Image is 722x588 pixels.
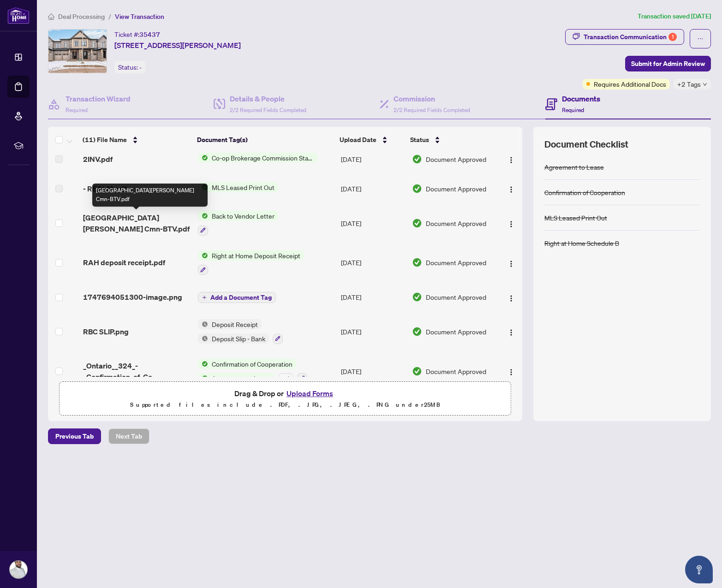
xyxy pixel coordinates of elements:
[208,211,278,221] span: Back to Vendor Letter
[625,56,711,71] button: Submit for Admin Review
[92,184,208,207] div: [GEOGRAPHIC_DATA][PERSON_NAME] Cmn-BTV.pdf
[108,11,111,22] li: /
[139,30,160,39] span: 35437
[337,282,408,312] td: [DATE]
[631,56,705,71] span: Submit for Admin Review
[703,82,707,87] span: down
[426,292,486,302] span: Document Approved
[198,182,208,192] img: Status Icon
[208,359,296,369] span: Confirmation of Cooperation
[337,174,408,203] td: [DATE]
[60,382,511,416] span: Drag & Drop orUpload FormsSupported files include .PDF, .JPG, .JPEG, .PNG under25MB
[230,93,306,104] h4: Details & People
[504,324,519,339] button: Logo
[426,366,486,376] span: Document Approved
[638,11,711,22] article: Transaction saved [DATE]
[412,366,422,376] img: Document Status
[544,162,604,172] div: Agreement to Lease
[198,211,208,221] img: Status Icon
[426,184,486,194] span: Document Approved
[394,93,470,104] h4: Commission
[198,359,307,384] button: Status IconConfirmation of CooperationStatus IconAgreement to Lease+1
[504,181,519,196] button: Logo
[697,36,704,42] span: ellipsis
[7,7,30,24] img: logo
[426,154,486,164] span: Document Approved
[412,292,422,302] img: Document Status
[198,250,304,275] button: Status IconRight at Home Deposit Receipt
[410,135,429,145] span: Status
[562,93,600,104] h4: Documents
[114,40,241,51] span: [STREET_ADDRESS][PERSON_NAME]
[584,30,677,44] div: Transaction Communication
[193,127,336,153] th: Document Tag(s)
[79,127,193,153] th: (11) File Name
[426,327,486,337] span: Document Approved
[202,295,207,300] span: plus
[198,250,208,261] img: Status Icon
[507,260,515,267] img: Logo
[198,373,208,383] img: Status Icon
[337,144,408,174] td: [DATE]
[336,127,406,153] th: Upload Date
[544,213,607,223] div: MLS Leased Print Out
[544,187,625,197] div: Confirmation of Cooperation
[198,319,283,344] button: Status IconDeposit ReceiptStatus IconDeposit Slip - Bank
[668,33,677,41] div: 1
[412,257,422,267] img: Document Status
[284,387,336,399] button: Upload Forms
[198,291,276,303] button: Add a Document Tag
[544,138,628,151] span: Document Checklist
[677,79,701,89] span: +2 Tags
[406,127,495,153] th: Status
[83,257,165,268] span: RAH deposit receipt.pdf
[507,329,515,336] img: Logo
[426,218,486,228] span: Document Approved
[198,333,208,344] img: Status Icon
[66,93,131,104] h4: Transaction Wizard
[412,327,422,337] img: Document Status
[337,243,408,283] td: [DATE]
[48,30,107,73] img: IMG-X12060786_1.jpg
[544,238,619,248] div: Right at Home Schedule B
[504,216,519,231] button: Logo
[66,107,88,113] span: Required
[83,154,113,165] span: 2INV.pdf
[198,153,208,163] img: Status Icon
[115,12,164,21] span: View Transaction
[234,387,336,399] span: Drag & Drop or
[10,561,27,578] img: Profile Icon
[198,153,317,163] button: Status IconCo-op Brokerage Commission Statement
[507,295,515,302] img: Logo
[412,218,422,228] img: Document Status
[198,359,208,369] img: Status Icon
[108,428,149,444] button: Next Tab
[208,250,304,261] span: Right at Home Deposit Receipt
[58,12,105,21] span: Deal Processing
[394,107,470,113] span: 2/2 Required Fields Completed
[337,203,408,243] td: [DATE]
[208,153,317,163] span: Co-op Brokerage Commission Statement
[507,156,515,164] img: Logo
[565,29,684,45] button: Transaction Communication1
[594,79,666,89] span: Requires Additional Docs
[208,333,269,344] span: Deposit Slip - Bank
[48,428,101,444] button: Previous Tab
[504,255,519,270] button: Logo
[279,373,293,383] div: + 1
[208,373,275,383] span: Agreement to Lease
[198,182,278,192] button: Status IconMLS Leased Print Out
[48,13,54,20] span: home
[507,220,515,228] img: Logo
[139,63,142,71] span: -
[210,294,272,301] span: Add a Document Tag
[83,291,182,303] span: 1747694051300-image.png
[337,312,408,351] td: [DATE]
[562,107,584,113] span: Required
[83,135,127,145] span: (11) File Name
[412,154,422,164] img: Document Status
[337,351,408,391] td: [DATE]
[426,257,486,267] span: Document Approved
[83,360,191,382] span: _Ontario__324_-_Confirmation_of_Co-operation_and_Representation__TenantLandlord.pdf
[230,107,306,113] span: 2/2 Required Fields Completed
